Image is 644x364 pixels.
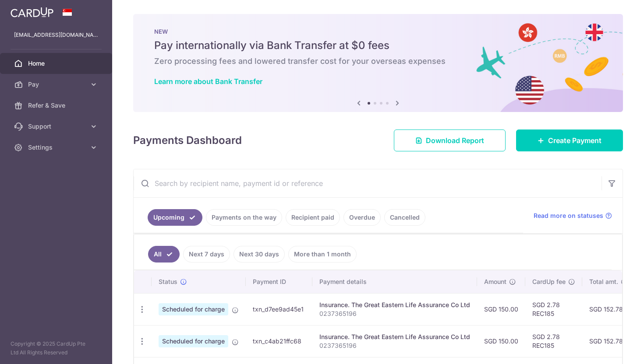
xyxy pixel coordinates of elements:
span: Refer & Save [28,101,86,110]
a: Create Payment [516,129,623,151]
a: All [148,246,180,262]
a: Recipient paid [286,209,340,226]
td: txn_d7ee9ad45e1 [246,293,312,325]
span: Home [28,59,86,68]
div: Insurance. The Great Eastern Life Assurance Co Ltd [319,332,470,341]
a: Upcoming [148,209,202,226]
h6: Zero processing fees and lowered transfer cost for your overseas expenses [154,56,602,66]
a: Next 30 days [234,246,285,262]
span: Read more on statuses [534,211,603,220]
a: Download Report [394,129,506,151]
div: Insurance. The Great Eastern Life Assurance Co Ltd [319,301,470,309]
td: SGD 2.78 REC185 [525,325,582,357]
p: 0237365196 [319,309,470,318]
a: Overdue [343,209,381,226]
img: CardUp [11,7,53,17]
p: NEW [154,28,602,35]
span: Scheduled for charge [159,335,228,347]
td: SGD 152.78 [582,325,635,357]
th: Payment details [312,270,477,293]
img: Bank transfer banner [133,14,623,112]
td: SGD 150.00 [477,293,525,325]
span: Total amt. [589,277,618,286]
span: Pay [28,80,86,89]
span: Settings [28,143,86,152]
p: [EMAIL_ADDRESS][DOMAIN_NAME] [14,31,98,39]
span: Status [159,277,177,286]
input: Search by recipient name, payment id or reference [134,169,602,197]
h5: Pay internationally via Bank Transfer at $0 fees [154,38,602,52]
a: Next 7 days [183,246,230,262]
p: 0237365196 [319,341,470,350]
td: SGD 150.00 [477,325,525,357]
a: Read more on statuses [534,211,612,220]
td: SGD 2.78 REC185 [525,293,582,325]
th: Payment ID [246,270,312,293]
span: Amount [484,277,506,286]
td: txn_c4ab21ffc68 [246,325,312,357]
a: More than 1 month [288,246,357,262]
td: SGD 152.78 [582,293,635,325]
a: Payments on the way [206,209,282,226]
span: Create Payment [548,135,602,146]
a: Cancelled [384,209,425,226]
a: Learn more about Bank Transfer [154,77,262,86]
span: CardUp fee [532,277,566,286]
span: Download Report [426,135,484,146]
span: Support [28,122,86,131]
h4: Payments Dashboard [133,133,242,148]
span: Scheduled for charge [159,303,228,315]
